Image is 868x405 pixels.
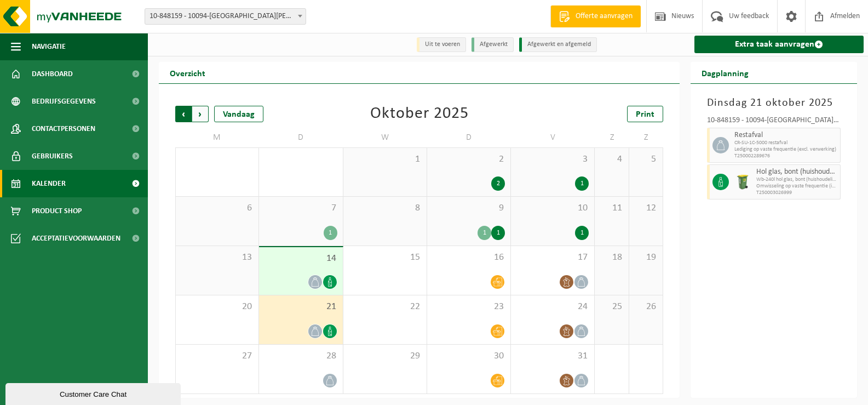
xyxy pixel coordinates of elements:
li: Afgewerkt en afgemeld [519,37,597,52]
span: 19 [635,252,657,264]
span: 4 [600,153,623,166]
div: 1 [575,176,589,191]
span: 22 [349,301,421,313]
span: Bedrijfsgegevens [32,88,96,115]
span: Omwisseling op vaste frequentie (incl. verwerking) [756,183,837,190]
span: 12 [635,202,657,214]
span: 3 [516,153,589,166]
span: 31 [516,350,589,362]
h3: Dinsdag 21 oktober 2025 [707,95,841,111]
img: WB-0240-HPE-GN-50 [734,174,751,190]
div: Oktober 2025 [370,106,469,122]
td: D [427,128,511,147]
span: Volgende [192,106,209,122]
span: Restafval [734,131,837,140]
span: 10 [516,202,589,214]
span: 25 [600,301,623,313]
span: 7 [265,202,337,214]
div: Vandaag [214,106,263,122]
span: Offerte aanvragen [573,11,635,22]
span: 13 [181,252,253,264]
td: Z [595,128,629,147]
span: Hol glas, bont (huishoudelijk) [756,168,837,176]
span: 8 [349,202,421,214]
iframe: chat widget [5,381,183,405]
span: 5 [635,153,657,166]
h2: Dagplanning [691,62,760,83]
td: V [511,128,595,147]
span: 26 [635,301,657,313]
span: Vorige [175,106,192,122]
span: Gebruikers [32,142,73,170]
span: 16 [433,252,505,264]
h2: Overzicht [159,62,216,83]
div: 1 [491,226,505,240]
td: Z [629,128,663,147]
span: T250003026999 [756,190,837,196]
span: T250002289676 [734,153,837,159]
span: 10-848159 - 10094-TEN BERCH - ANTWERPEN [145,8,306,25]
div: 1 [478,226,491,240]
span: Print [636,110,654,119]
td: M [175,128,259,147]
span: Lediging op vaste frequentie (excl. verwerking) [734,146,837,153]
span: Product Shop [32,197,82,225]
span: 14 [265,253,337,265]
div: 10-848159 - 10094-[GEOGRAPHIC_DATA][PERSON_NAME] - [GEOGRAPHIC_DATA] [707,117,841,128]
span: 23 [433,301,505,313]
span: Acceptatievoorwaarden [32,225,120,252]
li: Afgewerkt [472,37,514,52]
span: 2 [433,153,505,166]
span: 9 [433,202,505,214]
div: 2 [491,176,505,191]
span: Wb-240l hol glas, bont (huishoudelijk) [756,176,837,183]
span: 10-848159 - 10094-TEN BERCH - ANTWERPEN [145,9,306,24]
span: Dashboard [32,60,73,88]
span: 24 [516,301,589,313]
span: 15 [349,252,421,264]
span: 17 [516,252,589,264]
span: 1 [349,153,421,166]
span: 30 [433,350,505,362]
span: CR-SU-1C-5000 restafval [734,140,837,146]
span: 29 [349,350,421,362]
span: Kalender [32,170,66,197]
li: Uit te voeren [417,37,466,52]
span: Navigatie [32,33,66,60]
span: Contactpersonen [32,115,95,142]
span: 11 [600,202,623,214]
span: 6 [181,202,253,214]
span: 21 [265,301,337,313]
span: 20 [181,301,253,313]
span: 27 [181,350,253,362]
div: 1 [324,226,337,240]
a: Offerte aanvragen [550,5,641,27]
a: Print [627,106,663,122]
div: 1 [575,226,589,240]
td: W [343,128,427,147]
td: D [259,128,343,147]
span: 28 [265,350,337,362]
a: Extra taak aanvragen [694,36,864,53]
span: 18 [600,252,623,264]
